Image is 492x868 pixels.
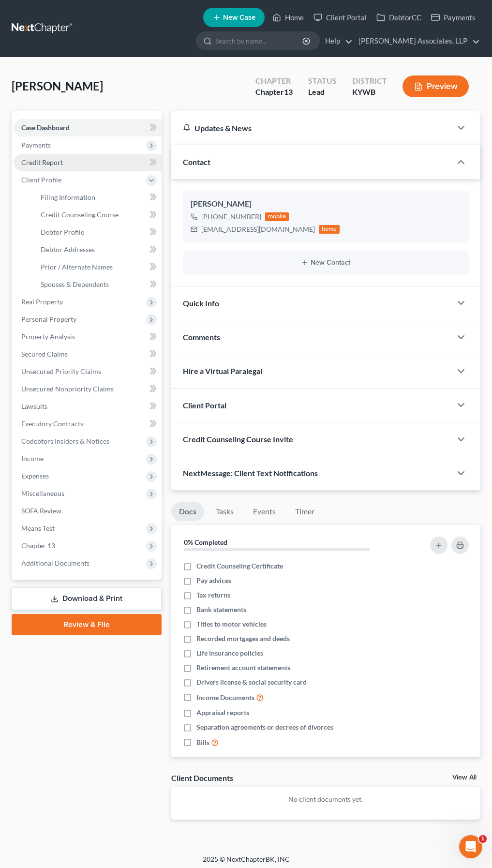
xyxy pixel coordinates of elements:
[21,524,55,532] span: Means Test
[21,176,61,184] span: Client Profile
[191,198,461,210] div: [PERSON_NAME]
[319,225,340,234] div: home
[183,468,318,478] span: NextMessage: Client Text Notifications
[183,332,220,342] span: Comments
[171,773,233,783] div: Client Documents
[183,157,210,166] span: Contact
[14,398,162,415] a: Lawsuits
[41,228,84,236] span: Debtor Profile
[426,9,480,26] a: Payments
[12,614,162,635] a: Review & File
[320,32,353,50] a: Help
[33,206,162,224] a: Credit Counseling Course
[196,619,267,629] span: Titles to motor vehicles
[33,224,162,241] a: Debtor Profile
[452,774,477,781] a: View All
[21,385,114,393] span: Unsecured Nonpriority Claims
[21,454,44,463] span: Income
[21,402,47,410] span: Lawsuits
[459,835,482,858] iframe: Intercom live chat
[309,9,372,26] a: Client Portal
[41,263,113,271] span: Prior / Alternate Names
[33,241,162,258] a: Debtor Addresses
[265,212,289,221] div: mobile
[21,541,55,550] span: Chapter 13
[196,693,254,703] span: Income Documents
[41,280,109,288] span: Spouses & Dependents
[196,722,333,732] span: Separation agreements or decrees of divorces
[196,576,231,585] span: Pay advices
[403,75,469,97] button: Preview
[12,587,162,610] a: Download & Print
[21,315,76,323] span: Personal Property
[183,434,293,444] span: Credit Counseling Course Invite
[308,87,337,98] div: Lead
[14,502,162,520] a: SOFA Review
[21,123,70,132] span: Case Dashboard
[196,590,230,600] span: Tax returns
[215,32,304,50] input: Search by name...
[183,366,262,375] span: Hire a Virtual Paralegal
[21,298,63,306] span: Real Property
[268,9,309,26] a: Home
[21,141,51,149] span: Payments
[21,507,61,515] span: SOFA Review
[21,367,101,375] span: Unsecured Priority Claims
[196,663,290,673] span: Retirement account statements
[21,158,63,166] span: Credit Report
[33,189,162,206] a: Filing Information
[14,363,162,380] a: Unsecured Priority Claims
[21,419,83,428] span: Executory Contracts
[41,210,119,219] span: Credit Counseling Course
[14,415,162,433] a: Executory Contracts
[183,401,226,410] span: Client Portal
[179,794,473,804] p: No client documents yet.
[12,79,103,93] span: [PERSON_NAME]
[196,561,283,571] span: Credit Counseling Certificate
[184,538,227,546] strong: 0% Completed
[201,212,261,222] div: [PHONE_NUMBER]
[41,193,95,201] span: Filing Information
[21,350,68,358] span: Secured Claims
[479,835,487,843] span: 1
[223,14,255,21] span: New Case
[183,123,440,133] div: Updates & News
[255,87,293,98] div: Chapter
[191,259,461,267] button: New Contact
[354,32,480,50] a: [PERSON_NAME] Associates, LLP
[196,677,307,687] span: Drivers license & social security card
[33,258,162,276] a: Prior / Alternate Names
[284,87,293,96] span: 13
[201,224,315,234] div: [EMAIL_ADDRESS][DOMAIN_NAME]
[183,299,219,308] span: Quick Info
[14,345,162,363] a: Secured Claims
[208,502,241,521] a: Tasks
[196,648,263,658] span: Life insurance policies
[372,9,426,26] a: DebtorCC
[14,154,162,171] a: Credit Report
[14,328,162,345] a: Property Analysis
[14,119,162,136] a: Case Dashboard
[21,559,89,567] span: Additional Documents
[171,502,204,521] a: Docs
[245,502,283,521] a: Events
[33,276,162,293] a: Spouses & Dependents
[14,380,162,398] a: Unsecured Nonpriority Claims
[196,634,290,644] span: Recorded mortgages and deeds
[21,472,49,480] span: Expenses
[41,245,95,254] span: Debtor Addresses
[196,708,249,718] span: Appraisal reports
[308,75,337,87] div: Status
[352,75,387,87] div: District
[196,605,246,614] span: Bank statements
[21,489,64,497] span: Miscellaneous
[21,437,109,445] span: Codebtors Insiders & Notices
[255,75,293,87] div: Chapter
[21,332,75,341] span: Property Analysis
[196,738,209,748] span: Bills
[287,502,322,521] a: Timer
[352,87,387,98] div: KYWB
